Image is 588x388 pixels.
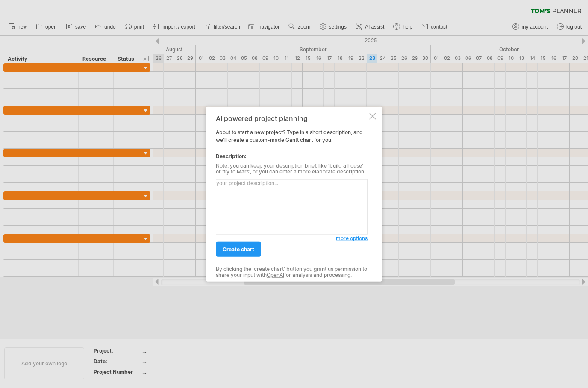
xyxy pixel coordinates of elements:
div: Note: you can keep your description brief, like 'build a house' or 'fly to Mars', or you can ente... [216,163,367,175]
span: more options [336,235,367,241]
span: create chart [223,246,254,253]
a: OpenAI [267,272,284,278]
div: About to start a new project? Type in a short description, and we'll create a custom-made Gantt c... [216,115,367,274]
a: create chart [216,242,261,257]
div: Description: [216,153,367,160]
div: By clicking the 'create chart' button you grant us permission to share your input with for analys... [216,266,367,279]
div: AI powered project planning [216,115,367,122]
a: more options [336,235,367,242]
